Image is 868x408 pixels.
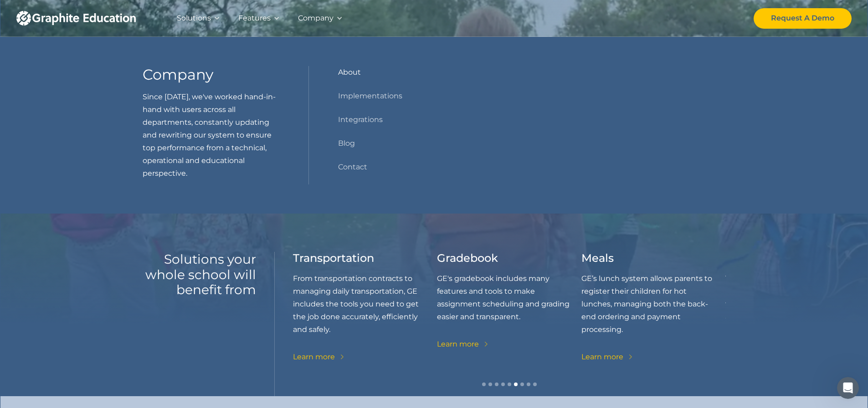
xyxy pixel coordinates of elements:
[533,382,537,386] div: Show slide 9 of 9
[508,382,511,386] div: Show slide 5 of 9
[437,252,581,363] div: 7 of 9
[520,382,524,386] div: Show slide 7 of 9
[482,382,486,386] div: Show slide 1 of 9
[754,8,852,29] a: Request A Demo
[4,13,142,83] iframe: profile
[437,252,498,265] h3: Gradebook
[293,351,335,363] div: Learn more
[338,90,402,102] a: Implementations
[725,338,767,351] div: Learn more
[514,382,518,386] div: Show slide 6 of 9
[581,351,623,363] div: Learn more
[143,252,256,298] h2: Solutions your whole school will benefit from
[771,12,834,25] div: Request A Demo
[495,382,498,386] div: Show slide 3 of 9
[527,382,530,386] div: Show slide 8 of 9
[293,351,346,363] a: Learn more
[293,272,437,336] p: From transportation contracts to managing daily transportation, GE includes the tools you need to...
[581,252,726,363] div: 8 of 9
[437,272,581,323] p: GE's gradebook includes many features and tools to make assignment scheduling and grading easier ...
[293,252,726,396] div: carousel
[581,252,614,265] h3: Meals
[437,338,479,351] div: Learn more
[293,252,437,363] div: 6 of 9
[143,66,213,83] h3: Company
[725,252,799,265] h3: Parent Portal
[488,382,492,386] div: Show slide 2 of 9
[293,252,374,265] h3: Transportation
[338,113,383,126] a: Integrations
[837,377,859,399] iframe: Intercom live chat
[177,12,211,25] div: Solutions
[298,12,334,25] div: Company
[501,382,505,386] div: Show slide 4 of 9
[338,137,355,150] a: Blog
[143,91,280,180] p: Since [DATE], we've worked hand-in-hand with users across all departments, constantly updating an...
[238,12,271,25] div: Features
[338,161,367,173] a: Contact
[581,272,726,336] p: GE’s lunch system allows parents to register their children for hot lunches, managing both the ba...
[338,66,361,79] a: About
